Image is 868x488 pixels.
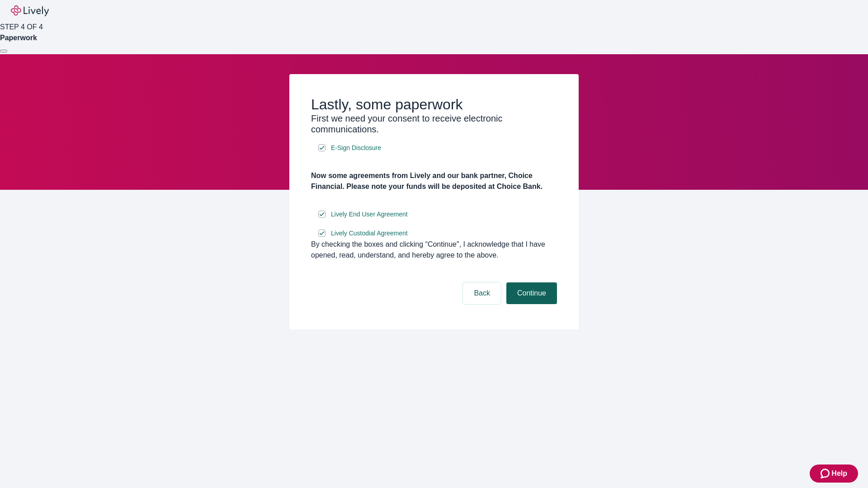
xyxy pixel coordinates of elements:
button: Back [463,282,501,304]
img: Lively [11,5,49,16]
h2: Lastly, some paperwork [311,96,557,113]
a: e-sign disclosure document [329,228,410,239]
div: By checking the boxes and clicking “Continue", I acknowledge that I have opened, read, understand... [311,239,557,261]
svg: Zendesk support icon [821,468,831,479]
span: Help [831,468,847,479]
h3: First we need your consent to receive electronic communications. [311,113,557,135]
span: E-Sign Disclosure [331,143,381,153]
span: Lively Custodial Agreement [331,229,408,238]
span: Lively End User Agreement [331,210,408,219]
button: Continue [506,282,557,304]
a: e-sign disclosure document [329,209,410,220]
h4: Now some agreements from Lively and our bank partner, Choice Financial. Please note your funds wi... [311,170,557,192]
button: Zendesk support iconHelp [810,465,858,483]
a: e-sign disclosure document [329,142,383,154]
